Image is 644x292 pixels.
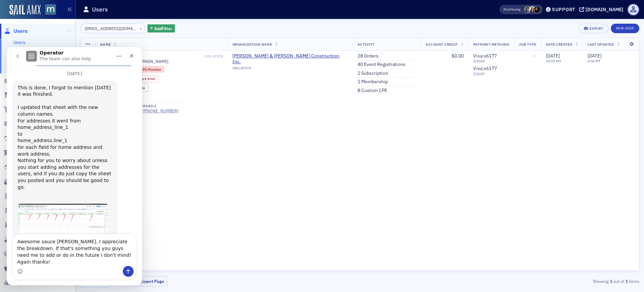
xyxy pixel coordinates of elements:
[546,53,560,59] span: [DATE]
[100,42,111,47] span: Name
[10,222,16,227] button: Emoji picker
[4,149,47,157] a: Memberships
[139,54,223,59] div: USR-47178
[624,278,629,284] strong: 1
[4,279,32,287] a: Exports
[147,24,175,33] button: AddFilter
[503,7,521,12] span: Viewing
[579,24,608,33] button: Export
[546,42,572,47] span: Date Created
[588,42,614,47] span: Last Updated
[519,42,536,47] span: Job Type
[116,219,127,230] button: Send a message…
[458,278,639,284] div: Showing out of items
[473,65,497,71] span: Visa : x6177
[4,193,33,200] a: Content
[4,207,28,214] a: Tasks
[473,42,509,47] span: Payment Methods
[4,265,34,272] a: Connect
[590,27,603,30] div: Export
[425,42,458,47] span: Account Credit
[533,6,540,13] span: Lauren McDonough
[473,53,497,59] span: Visa : x6177
[358,62,406,68] a: 40 Event Registrations
[358,79,388,85] a: 1 Membership
[524,6,531,13] span: Chris Dougherty
[9,5,41,16] img: SailAMX
[154,25,172,31] span: Add Filter
[130,276,168,287] button: Export Page
[588,59,600,63] time: 4:36 PM
[80,24,145,33] input: Search…
[232,42,272,47] span: Organization Name
[552,6,575,13] div: Support
[138,25,144,31] button: ×
[4,106,30,113] a: Orders
[503,7,510,12] div: Also
[4,178,54,185] a: Email Marketing
[7,47,142,285] iframe: Intercom live chat
[14,27,28,35] span: Users
[473,72,509,76] span: 2 / 2027
[4,120,46,128] a: Registrations
[529,6,536,13] span: Kelly Brown
[533,53,536,59] span: —
[588,53,601,59] span: [DATE]
[4,163,33,171] a: Reports
[4,236,45,243] a: Automations
[4,27,28,35] a: Users
[232,66,348,73] div: ORG-47175
[585,6,623,13] div: [DOMAIN_NAME]
[452,53,464,59] span: $0.00
[579,7,626,12] button: [DOMAIN_NAME]
[232,53,348,65] span: Coakley & Williams Construction, Inc.
[143,108,179,113] a: [PHONE_NUMBER]
[143,104,179,108] div: mobile
[232,53,348,65] a: [PERSON_NAME] & [PERSON_NAME] Construction, Inc.
[358,42,375,47] span: Activity
[4,250,33,257] a: Finance
[140,67,161,72] span: CPA Member
[627,4,639,16] span: Profile
[358,53,378,59] a: 28 Orders
[41,4,56,16] a: View Homepage
[358,88,387,94] a: 8 Custom CPE
[4,135,47,142] a: Subscriptions
[358,70,388,76] a: 1 Subscription
[546,59,561,63] time: 12:00 AM
[473,59,509,63] span: 2 / 2024
[92,5,108,14] h1: Users
[4,91,59,99] a: Events & Products
[608,278,613,284] strong: 1
[45,4,56,15] img: SailAMX
[4,77,48,84] a: Organizations
[611,24,639,33] a: New User
[4,221,40,229] a: E-Learning
[13,39,25,45] a: Users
